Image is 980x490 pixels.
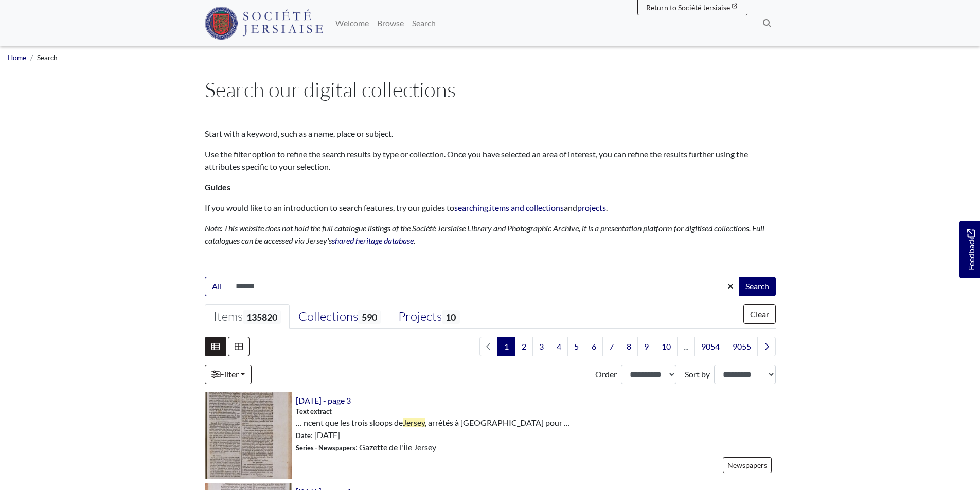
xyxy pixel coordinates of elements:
label: Order [595,368,617,380]
span: Date [296,431,311,440]
button: Search [739,277,776,296]
span: 590 [358,310,381,324]
p: If you would like to an introduction to search features, try our guides to , and . [205,202,776,214]
a: Société Jersiaise logo [205,4,324,42]
a: projects [577,203,606,212]
a: Goto page 7 [602,337,620,356]
a: Goto page 2 [515,337,533,356]
a: Goto page 3 [532,337,550,356]
a: Goto page 9 [637,337,655,356]
a: Home [8,53,26,62]
a: Search [408,13,440,33]
a: Would you like to provide feedback? [959,221,980,278]
a: searching [454,203,488,212]
div: Collections [298,309,381,324]
h1: Search our digital collections [205,77,776,102]
li: Previous page [479,337,498,356]
a: items and collections [490,203,564,212]
span: : [DATE] [296,429,340,441]
a: Goto page 6 [585,337,603,356]
a: Newspapers [723,457,772,473]
input: Enter one or more search terms... [229,277,740,296]
a: Goto page 9055 [726,337,758,356]
span: … ncent que les trois sloops de , arrêtés à [GEOGRAPHIC_DATA] pour … [296,416,570,429]
span: Goto page 1 [497,337,515,356]
a: Welcome [331,13,373,33]
div: Projects [398,309,459,324]
span: Jersey [403,418,425,427]
a: Goto page 9054 [694,337,726,356]
em: Note: This website does not hold the full catalogue listings of the Société Jersiaise Library and... [205,223,764,245]
a: Goto page 4 [550,337,568,356]
span: Search [37,53,58,62]
div: Items [213,309,281,324]
a: Goto page 5 [567,337,585,356]
span: : Gazette de l'Île Jersey [296,441,436,453]
a: Next page [757,337,776,356]
a: shared heritage database [332,235,414,245]
nav: pagination [475,337,776,356]
img: Société Jersiaise [205,7,324,40]
p: Start with a keyword, such as a name, place or subject. [205,128,776,140]
a: Goto page 8 [620,337,638,356]
a: Goto page 10 [655,337,678,356]
span: Series - Newspapers [296,444,355,452]
button: Clear [743,304,776,324]
span: Feedback [965,229,977,270]
a: [DATE] - page 3 [296,395,351,405]
button: All [205,277,229,296]
img: 18th June 1791 - page 3 [205,392,292,479]
span: 10 [442,310,459,324]
a: Filter [205,365,252,384]
p: Use the filter option to refine the search results by type or collection. Once you have selected ... [205,148,776,173]
span: Text extract [296,407,332,416]
span: 135820 [243,310,281,324]
strong: Guides [205,182,230,192]
span: Return to Société Jersiaise [646,3,730,12]
a: Browse [373,13,408,33]
label: Sort by [685,368,710,380]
